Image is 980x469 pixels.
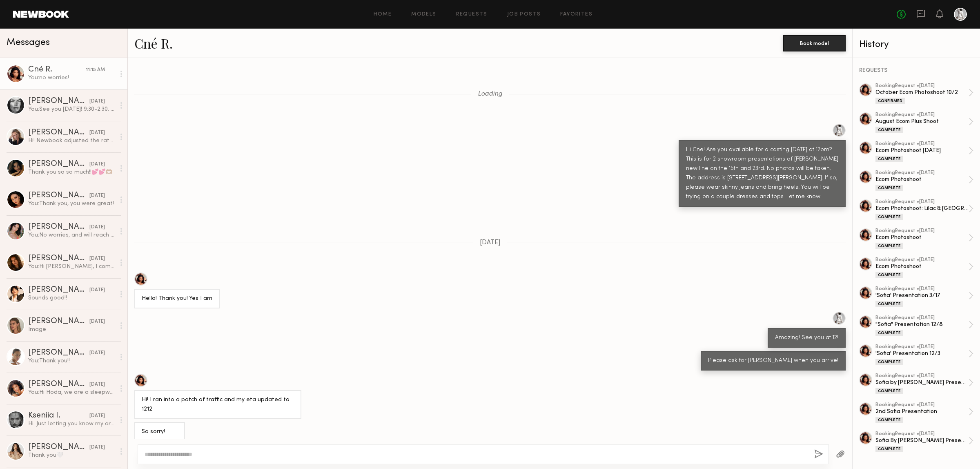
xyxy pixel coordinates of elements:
[875,446,903,452] div: Complete
[28,420,115,428] div: Hi. Just letting you know my arrival dates. I’ll be in LA from [DATE] till [DATE], then [DATE] - ...
[875,286,969,292] div: booking Request • [DATE]
[89,223,105,231] div: [DATE]
[134,34,173,52] a: Cné R.
[875,156,903,162] div: Complete
[28,263,115,270] div: You: Hi [PERSON_NAME], I completely understand. Unfortunately, that wouldn't work within our budg...
[875,263,969,270] div: Ecom Photoshoot
[875,228,973,249] a: bookingRequest •[DATE]Ecom PhotoshootComplete
[875,98,905,104] div: Confirmed
[875,141,969,147] div: booking Request • [DATE]
[686,145,838,202] div: Hi Cne! Are you available for a casting [DATE] at 12pm? This is for 2 showroom presentations of [...
[142,395,294,414] div: Hi! I ran into a patch of traffic and my eta updated to 1212
[89,98,105,105] div: [DATE]
[875,315,973,336] a: bookingRequest •[DATE]"Sofia" Presentation 12/8Complete
[783,39,846,46] a: Book model
[875,272,903,278] div: Complete
[89,192,105,200] div: [DATE]
[875,344,969,350] div: booking Request • [DATE]
[875,379,969,386] div: Sofia by [PERSON_NAME] Presentation
[875,228,969,234] div: booking Request • [DATE]
[875,417,903,423] div: Complete
[859,68,973,74] div: REQUESTS
[875,359,903,365] div: Complete
[142,294,212,304] div: Hello! Thank you! Yes I am
[875,141,973,162] a: bookingRequest •[DATE]Ecom Photoshoot [DATE]Complete
[480,239,501,246] span: [DATE]
[875,185,903,191] div: Complete
[28,286,89,294] div: [PERSON_NAME]
[142,427,178,437] div: So sorry!
[875,388,903,394] div: Complete
[875,118,969,125] div: August Ecom Plus Shoot
[875,301,903,307] div: Complete
[875,431,973,452] a: bookingRequest •[DATE]Sofia By [PERSON_NAME] PresentationComplete
[875,350,969,357] div: 'Sofia' Presentation 12/3
[89,318,105,326] div: [DATE]
[875,344,973,365] a: bookingRequest •[DATE]'Sofia' Presentation 12/3Complete
[28,294,115,302] div: Sounds good!!
[7,38,50,47] span: Messages
[89,381,105,389] div: [DATE]
[28,137,115,145] div: Hi! Newbook adjusted the rate to $825 total :)
[875,170,973,191] a: bookingRequest •[DATE]Ecom PhotoshootComplete
[374,12,392,17] a: Home
[875,373,973,394] a: bookingRequest •[DATE]Sofia by [PERSON_NAME] PresentationComplete
[875,321,969,328] div: "Sofia" Presentation 12/8
[89,444,105,451] div: [DATE]
[28,200,115,208] div: You: Thank you, you were great!
[28,255,89,263] div: [PERSON_NAME]
[708,356,838,366] div: Please ask for [PERSON_NAME] when you arrive!
[875,431,969,437] div: booking Request • [DATE]
[89,412,105,420] div: [DATE]
[28,223,89,231] div: [PERSON_NAME]
[89,161,105,168] div: [DATE]
[875,89,969,96] div: October Ecom Photoshoot 10/2
[875,315,969,321] div: booking Request • [DATE]
[875,234,969,241] div: Ecom Photoshoot
[875,402,969,408] div: booking Request • [DATE]
[875,176,969,183] div: Ecom Photoshoot
[875,437,969,444] div: Sofia By [PERSON_NAME] Presentation
[875,373,969,379] div: booking Request • [DATE]
[875,257,969,263] div: booking Request • [DATE]
[875,199,969,205] div: booking Request • [DATE]
[28,412,89,420] div: Kseniia I.
[875,243,903,249] div: Complete
[28,317,89,326] div: [PERSON_NAME]
[28,192,89,200] div: [PERSON_NAME]
[28,231,115,239] div: You: No worries, and will reach out again!
[28,97,89,105] div: [PERSON_NAME]
[86,66,105,74] div: 11:15 AM
[875,112,969,118] div: booking Request • [DATE]
[875,83,969,89] div: booking Request • [DATE]
[28,326,115,333] div: Image
[89,349,105,357] div: [DATE]
[875,286,973,307] a: bookingRequest •[DATE]'Sofia' Presentation 3/17Complete
[28,349,89,357] div: [PERSON_NAME]
[875,214,903,220] div: Complete
[89,255,105,263] div: [DATE]
[28,105,115,113] div: You: See you [DATE]! 9:30-2:30. I think once the hours are confirmed the total rate will be updat...
[28,357,115,365] div: You: Thank you!!
[28,389,115,396] div: You: Hi Hoda, we are a sleepwear and loungewear, multi-label company looking to book for an ecom ...
[875,83,973,104] a: bookingRequest •[DATE]October Ecom Photoshoot 10/2Confirmed
[28,129,89,137] div: [PERSON_NAME]
[507,12,541,17] a: Job Posts
[28,160,89,168] div: [PERSON_NAME]
[875,147,969,154] div: Ecom Photoshoot [DATE]
[456,12,488,17] a: Requests
[783,35,846,51] button: Book model
[875,257,973,278] a: bookingRequest •[DATE]Ecom PhotoshootComplete
[875,330,903,336] div: Complete
[875,408,969,415] div: 2nd Sofia Presentation
[28,380,89,389] div: [PERSON_NAME]
[875,292,969,299] div: 'Sofia' Presentation 3/17
[875,112,973,133] a: bookingRequest •[DATE]August Ecom Plus ShootComplete
[28,168,115,176] div: Thank you so so much!!💕💕🫶🏽
[875,205,969,212] div: Ecom Photoshoot: Lilac & [GEOGRAPHIC_DATA]
[411,12,436,17] a: Models
[560,12,592,17] a: Favorites
[875,402,973,423] a: bookingRequest •[DATE]2nd Sofia PresentationComplete
[875,127,903,133] div: Complete
[775,333,838,343] div: Amazing! See you at 12!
